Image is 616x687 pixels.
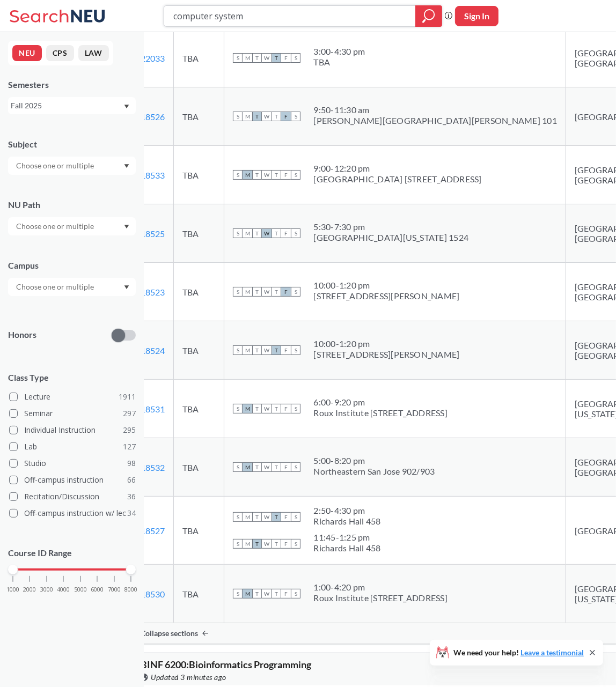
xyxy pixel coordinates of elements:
div: Fall 2025Dropdown arrow [8,97,136,114]
span: M [243,53,252,63]
div: [GEOGRAPHIC_DATA] [STREET_ADDRESS] [313,174,482,184]
td: TBA [174,87,224,146]
span: Collapse sections [141,629,198,638]
a: 18523 [141,287,165,297]
span: Updated 3 minutes ago [151,671,226,683]
span: T [272,228,281,238]
input: Class, professor, course number, "phrase" [172,7,408,25]
div: Semesters [8,79,136,91]
div: [STREET_ADDRESS][PERSON_NAME] [313,291,459,301]
div: Roux Institute [STREET_ADDRESS] [313,408,448,418]
span: T [272,287,281,297]
span: F [281,512,291,522]
input: Choose one or multiple [11,159,101,172]
button: Sign In [455,6,498,26]
td: TBA [174,497,224,565]
span: M [243,170,252,180]
span: W [262,345,272,355]
span: T [252,53,262,63]
div: 1:00 - 4:20 pm [313,582,448,593]
span: S [233,53,243,63]
span: S [291,404,300,413]
span: M [243,589,252,599]
svg: magnifying glass [422,9,435,24]
div: Richards Hall 458 [313,516,380,527]
span: 6000 [91,587,104,593]
td: TBA [174,380,224,438]
a: 18527 [141,526,165,536]
div: 5:30 - 7:30 pm [313,221,468,232]
span: We need your help! [453,649,584,656]
label: Seminar [9,407,136,420]
span: M [243,462,252,472]
button: CPS [46,45,74,61]
span: S [291,462,300,472]
div: 11:45 - 1:25 pm [313,532,380,543]
span: S [291,228,300,238]
span: S [291,345,300,355]
span: W [262,539,272,549]
div: Dropdown arrow [8,217,136,235]
div: Richards Hall 458 [313,543,380,553]
span: M [243,287,252,297]
span: F [281,53,291,63]
div: NU Path [8,199,136,211]
span: M [243,512,252,522]
span: BINF 6200 : Bioinformatics Programming [141,659,311,670]
a: 22033 [141,53,165,63]
span: S [233,228,243,238]
span: 295 [123,424,136,436]
span: W [262,404,272,413]
span: S [233,462,243,472]
span: T [252,228,262,238]
span: F [281,539,291,549]
a: 18525 [141,228,165,239]
span: 8000 [124,587,137,593]
span: 297 [123,408,136,419]
a: Leave a testimonial [520,648,584,657]
span: T [252,170,262,180]
div: [GEOGRAPHIC_DATA][US_STATE] 1524 [313,232,468,243]
span: T [252,512,262,522]
p: Course ID Range [8,547,136,559]
span: S [291,539,300,549]
td: TBA [174,204,224,263]
a: 18530 [141,589,165,599]
label: Lecture [9,390,136,404]
span: 127 [123,441,136,453]
span: M [243,228,252,238]
div: 10:00 - 1:20 pm [313,280,459,291]
label: Individual Instruction [9,423,136,437]
button: NEU [12,45,42,61]
span: T [272,539,281,549]
div: magnifying glass [415,5,442,27]
div: Subject [8,138,136,150]
td: TBA [174,29,224,87]
label: Off-campus instruction [9,473,136,487]
button: LAW [78,45,109,61]
span: T [272,589,281,599]
span: T [252,589,262,599]
span: W [262,462,272,472]
span: W [262,228,272,238]
div: 3:00 - 4:30 pm [313,46,365,57]
label: Off-campus instruction w/ lec [9,506,136,520]
a: 18533 [141,170,165,180]
span: S [233,112,243,121]
span: W [262,512,272,522]
span: 4000 [57,587,70,593]
div: 9:50 - 11:30 am [313,105,557,115]
td: TBA [174,263,224,321]
span: 1000 [6,587,19,593]
span: 1911 [119,391,136,403]
span: 36 [127,491,136,503]
span: W [262,53,272,63]
div: Campus [8,260,136,271]
span: S [233,345,243,355]
div: 5:00 - 8:20 pm [313,455,435,466]
div: TBA [313,57,365,68]
span: 7000 [108,587,121,593]
span: S [291,589,300,599]
div: Northeastern San Jose 902/903 [313,466,435,477]
span: W [262,589,272,599]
